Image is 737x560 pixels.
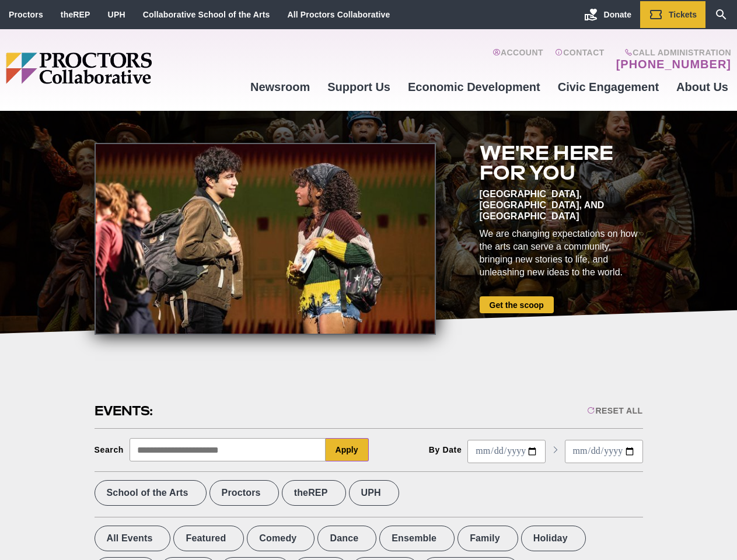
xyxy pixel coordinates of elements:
label: Proctors [209,480,279,506]
a: Collaborative School of the Arts [143,10,270,19]
div: By Date [429,445,462,454]
a: UPH [108,10,125,19]
span: Tickets [669,10,697,19]
a: All Proctors Collaborative [287,10,390,19]
label: Featured [173,526,244,551]
h2: Events: [95,402,155,420]
img: Proctors logo [6,52,242,84]
label: All Events [95,526,171,551]
label: Comedy [247,526,315,551]
div: [GEOGRAPHIC_DATA], [GEOGRAPHIC_DATA], and [GEOGRAPHIC_DATA] [480,188,643,222]
a: Search [705,1,737,28]
div: Reset All [587,406,642,415]
span: Donate [604,10,631,19]
a: Tickets [640,1,705,28]
a: Civic Engagement [549,71,668,103]
label: theREP [282,480,346,506]
a: [PHONE_NUMBER] [616,57,731,71]
label: UPH [349,480,399,506]
button: Apply [326,438,369,461]
div: We are changing expectations on how the arts can serve a community, bringing new stories to life,... [480,228,643,279]
a: Newsroom [242,71,319,103]
a: Donate [575,1,640,28]
label: Dance [317,526,376,551]
a: Account [493,48,543,71]
a: theREP [61,10,90,19]
a: About Us [668,71,737,103]
label: Family [457,526,518,551]
a: Contact [555,48,605,71]
span: Call Administration [613,48,731,57]
label: Ensemble [379,526,455,551]
a: Proctors [9,10,43,19]
a: Economic Development [399,71,549,103]
label: Holiday [521,526,586,551]
h2: We're here for you [480,143,643,183]
a: Support Us [319,71,399,103]
div: Search [95,445,124,454]
a: Get the scoop [480,296,554,313]
label: School of the Arts [95,480,207,506]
